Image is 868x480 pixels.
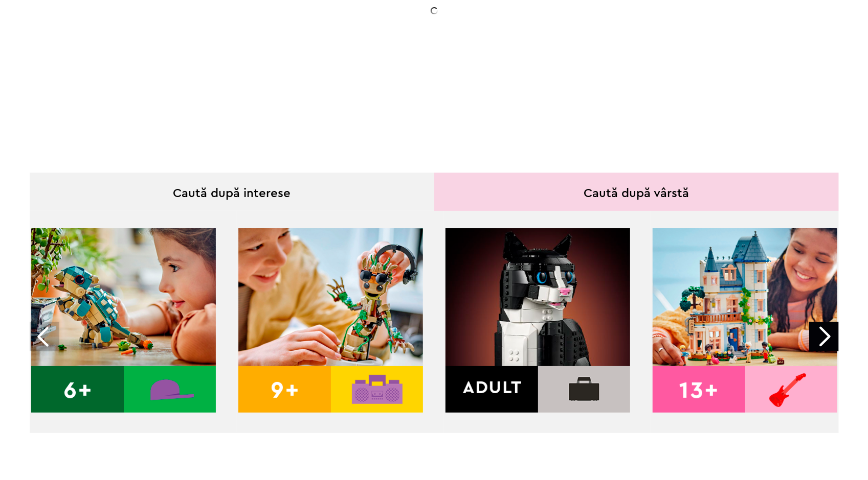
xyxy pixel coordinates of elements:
[30,173,434,211] div: Caută după interese
[434,173,839,211] div: Caută după vârstă
[446,228,630,413] img: Adult
[31,228,216,413] img: 6+
[238,228,423,413] img: 9+
[653,228,837,413] img: 13+
[102,63,307,76] div: Află detalii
